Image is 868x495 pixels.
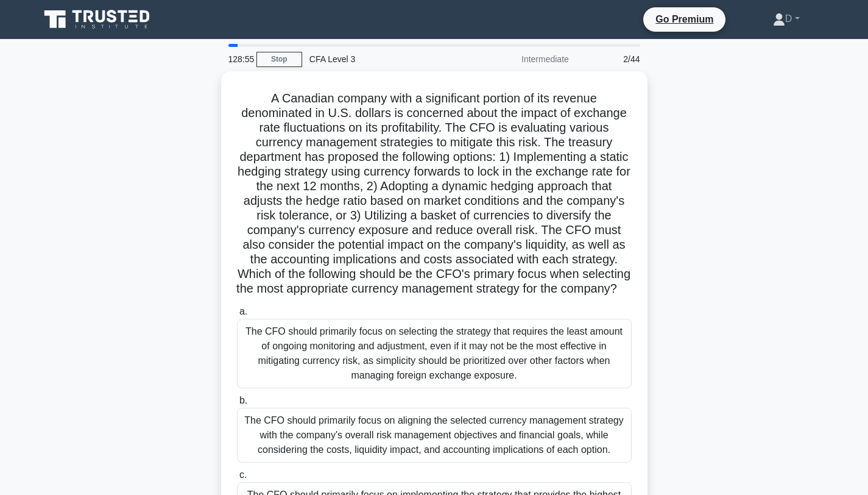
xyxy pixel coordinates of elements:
[744,7,829,31] a: D
[239,469,247,480] span: c.
[648,12,721,27] a: Go Premium
[237,319,632,388] div: The CFO should primarily focus on selecting the strategy that requires the least amount of ongoin...
[302,47,470,71] div: CFA Level 3
[236,91,633,297] h5: A Canadian company with a significant portion of its revenue denominated in U.S. dollars is conce...
[237,408,632,463] div: The CFO should primarily focus on aligning the selected currency management strategy with the com...
[576,47,647,71] div: 2/44
[470,47,576,71] div: Intermediate
[221,47,256,71] div: 128:55
[239,395,247,405] span: b.
[256,52,302,67] a: Stop
[239,306,247,316] span: a.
